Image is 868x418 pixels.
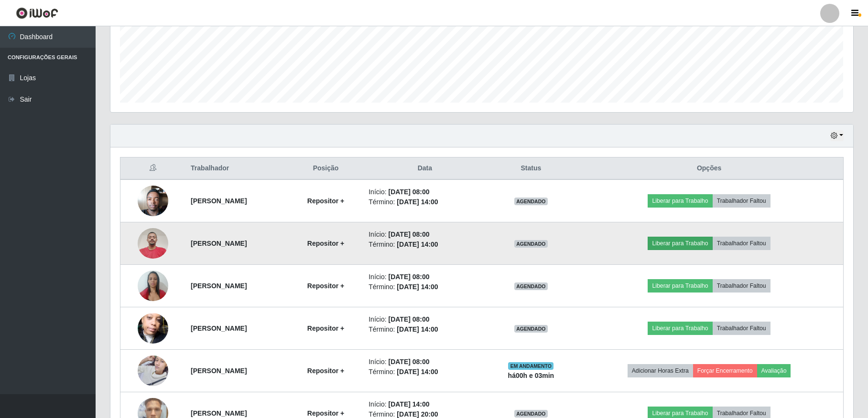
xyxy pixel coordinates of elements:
img: 1740137875720.jpeg [138,181,168,221]
li: Início: [369,272,481,282]
time: [DATE] 08:00 [388,273,429,281]
img: 1753494056504.jpeg [138,301,168,355]
strong: [PERSON_NAME] [191,409,247,417]
strong: Repositor + [307,367,344,375]
span: AGENDADO [514,198,548,205]
strong: Repositor + [307,409,344,417]
li: Término: [369,240,481,250]
button: Liberar para Trabalho [648,322,712,335]
li: Término: [369,367,481,377]
th: Posição [289,157,363,180]
strong: Repositor + [307,324,344,332]
time: [DATE] 14:00 [397,283,438,291]
time: [DATE] 14:00 [388,400,429,408]
img: 1755028690244.jpeg [138,350,168,391]
th: Data [363,157,487,180]
time: [DATE] 14:00 [397,368,438,376]
th: Trabalhador [185,157,289,180]
strong: Repositor + [307,282,344,290]
li: Início: [369,187,481,197]
button: Trabalhador Faltou [713,237,770,250]
strong: há 00 h e 03 min [508,372,554,379]
time: [DATE] 14:00 [397,240,438,248]
li: Início: [369,357,481,367]
strong: [PERSON_NAME] [191,367,247,375]
span: EM ANDAMENTO [508,362,553,370]
button: Trabalhador Faltou [713,194,770,208]
th: Status [487,157,575,180]
li: Início: [369,230,481,240]
li: Término: [369,197,481,207]
button: Forçar Encerramento [693,364,757,377]
img: CoreUI Logo [16,7,58,19]
strong: Repositor + [307,240,344,247]
button: Liberar para Trabalho [648,194,712,208]
time: [DATE] 14:00 [397,198,438,206]
span: AGENDADO [514,410,548,418]
button: Liberar para Trabalho [648,279,712,293]
img: 1753374909353.jpeg [138,265,168,306]
time: [DATE] 08:00 [388,358,429,366]
li: Término: [369,282,481,292]
button: Trabalhador Faltou [713,322,770,335]
li: Término: [369,324,481,334]
strong: [PERSON_NAME] [191,240,247,247]
strong: [PERSON_NAME] [191,282,247,290]
strong: [PERSON_NAME] [191,197,247,205]
li: Início: [369,399,481,409]
span: AGENDADO [514,282,548,290]
li: Início: [369,314,481,324]
th: Opções [575,157,843,180]
button: Adicionar Horas Extra [628,364,693,377]
time: [DATE] 08:00 [388,188,429,196]
img: 1752325710297.jpeg [138,223,168,264]
time: [DATE] 08:00 [388,315,429,323]
time: [DATE] 08:00 [388,230,429,238]
button: Liberar para Trabalho [648,237,712,250]
strong: Repositor + [307,197,344,205]
strong: [PERSON_NAME] [191,324,247,332]
span: AGENDADO [514,240,548,248]
time: [DATE] 14:00 [397,325,438,333]
time: [DATE] 20:00 [397,410,438,418]
button: Avaliação [757,364,791,377]
span: AGENDADO [514,325,548,333]
button: Trabalhador Faltou [713,279,770,293]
